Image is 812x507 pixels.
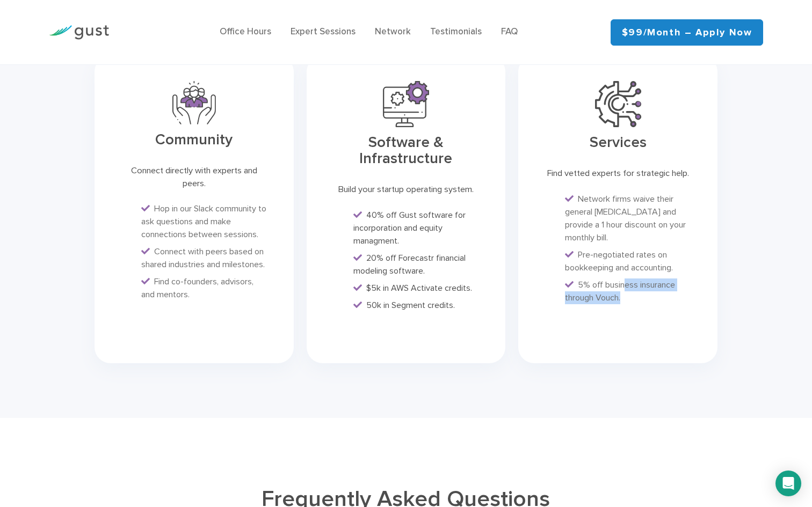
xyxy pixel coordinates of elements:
[565,280,675,303] span: 5% off business insurance through Vouch.
[353,253,466,276] span: 20% off Forecastr financial modeling software.
[120,132,269,148] h3: Community
[332,135,481,167] h3: Software & Infrastructure
[49,25,109,40] img: Gust Logo
[375,26,411,37] a: Network
[595,81,641,127] img: Services Purple
[543,167,692,180] div: Find vetted experts for strategic help.
[383,81,429,127] img: Software Purple
[141,203,266,239] span: Hop in our Slack community to ask questions and make connections between sessions.
[353,210,466,246] span: 40% off Gust software for incorporation and equity managment.
[430,26,482,37] a: Testimonials
[172,81,216,124] img: Feature 3
[565,194,686,243] span: Network firms waive their general [MEDICAL_DATA] and provide a 1 hour discount on your monthly bill.
[141,276,253,299] span: Find co-founders, advisors, and mentors.
[332,183,481,196] div: Build your startup operating system.
[366,283,472,293] span: $5k in AWS Activate credits.
[366,300,455,310] span: 50k in Segment credits.
[220,26,271,37] a: Office Hours
[120,164,269,189] div: Connect directly with experts and peers.
[611,19,764,46] a: $99/month – Apply Now
[291,26,356,37] a: Expert Sessions
[565,249,673,273] span: Pre-negotiated rates on bookkeeping and accounting.
[141,246,265,269] span: Connect with peers based on shared industries and milestones.
[501,26,518,37] a: FAQ
[543,135,692,151] h3: Services
[775,471,801,496] div: Open Intercom Messenger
